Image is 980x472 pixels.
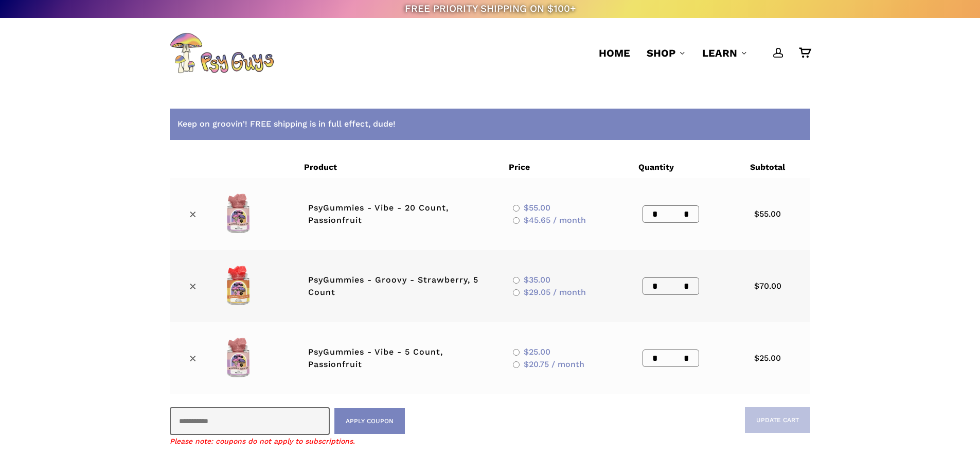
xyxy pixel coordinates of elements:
[524,359,549,369] span: 20.75
[216,191,288,237] a: Passionfruit microdose magic mushroom gummies in a PsyGuys branded jar
[308,275,478,297] a: PsyGummies - Groovy - Strawberry, 5 Count
[553,215,586,225] span: / month
[216,263,288,309] a: Strawberry macrodose magic mushroom gummies in a PsyGuys branded jar
[599,46,630,60] a: Home
[599,47,630,59] span: Home
[308,203,449,225] a: PsyGummies - Vibe - 20 Count, Passionfruit
[513,289,520,296] input: $29.05 / month
[754,209,759,219] span: $
[503,156,632,178] th: Price
[308,347,443,369] a: PsyGummies - Vibe - 5 Count, Passionfruit
[744,156,810,178] th: Subtotal
[702,46,747,60] a: Learn
[745,407,810,433] button: Update cart
[216,263,262,309] img: Strawberry macrodose magic mushroom gummies in a PsyGuys branded jar
[524,275,550,285] span: 35.00
[661,278,681,294] input: Product quantity
[513,205,520,212] input: $55.00
[524,215,550,225] span: 45.65
[754,281,781,291] bdi: 70.00
[170,32,274,74] img: PsyGuys
[524,215,529,225] span: $
[170,435,490,447] div: Please note: coupons do not apply to subscriptions.
[513,277,520,284] input: $35.00
[661,350,681,366] input: Product quantity
[216,335,262,381] img: Passionfruit microdose magic mushroom gummies in a PsyGuys branded jar
[216,335,288,381] a: Passionfruit microdose magic mushroom gummies in a PsyGuys branded jar
[513,361,520,368] input: $20.75 / month
[513,349,520,356] input: $25.00
[553,287,586,297] span: / month
[647,47,675,59] span: Shop
[524,287,529,297] span: $
[185,206,201,222] a: Remove PsyGummies - Vibe - 20 Count, Passionfruit from cart
[754,209,781,219] bdi: 55.00
[185,278,201,294] a: Remove PsyGummies - Groovy - Strawberry, 5 Count from cart
[524,203,550,213] span: 55.00
[754,353,759,363] span: $
[524,287,550,297] span: 29.05
[170,109,810,140] div: Keep on groovin'! FREE shipping is in full effect, dude!
[334,408,405,434] button: Apply coupon
[524,203,529,213] span: $
[513,217,520,224] input: $45.65 / month
[551,359,584,369] span: / month
[298,156,503,178] th: Product
[524,359,529,369] span: $
[647,46,686,60] a: Shop
[524,275,529,285] span: $
[216,191,262,237] img: Passionfruit microdose magic mushroom gummies in a PsyGuys branded jar
[661,206,681,222] input: Product quantity
[524,347,550,357] span: 25.00
[632,156,744,178] th: Quantity
[524,347,529,357] span: $
[754,281,759,291] span: $
[591,18,810,88] nav: Main Menu
[702,47,737,59] span: Learn
[185,351,201,366] a: Remove PsyGummies - Vibe - 5 Count, Passionfruit from cart
[754,353,781,363] bdi: 25.00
